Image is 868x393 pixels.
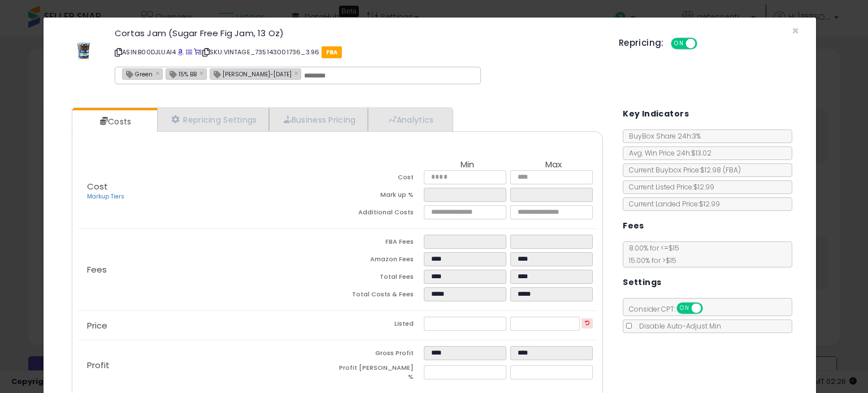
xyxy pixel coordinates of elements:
[123,69,153,79] span: Green
[337,364,424,385] td: Profit [PERSON_NAME] %
[78,182,337,201] p: Cost
[623,275,661,290] h5: Settings
[337,270,424,287] td: Total Fees
[623,219,644,233] h5: Fees
[619,38,664,47] h5: Repricing:
[623,107,689,121] h5: Key Indicators
[269,108,368,131] a: Business Pricing
[695,39,713,49] span: OFF
[424,160,510,170] th: Min
[194,47,200,57] a: Your listing only
[337,188,424,205] td: Mark up %
[623,304,718,314] span: Consider CPT:
[623,148,711,158] span: Avg. Win Price 24h: $13.02
[623,199,720,209] span: Current Landed Price: $12.99
[678,304,692,313] span: ON
[177,47,184,57] a: BuyBox page
[166,69,197,79] span: 15% BB
[78,361,337,370] p: Profit
[792,23,799,39] span: ×
[294,68,301,78] a: ×
[723,165,741,175] span: ( FBA )
[337,170,424,188] td: Cost
[78,265,337,274] p: Fees
[115,29,602,37] h3: Cortas Jam (Sugar Free Fig Jam, 13 Oz)
[623,131,701,141] span: BuyBox Share 24h: 3%
[633,321,721,331] span: Disable Auto-Adjust Min
[623,165,741,175] span: Current Buybox Price:
[701,304,719,313] span: OFF
[623,182,714,192] span: Current Listed Price: $12.99
[72,110,156,133] a: Costs
[78,321,337,330] p: Price
[337,287,424,305] td: Total Costs & Fees
[337,317,424,334] td: Listed
[510,160,597,170] th: Max
[71,29,96,63] img: 31KO9xv11OL._SL60_.jpg
[623,243,679,265] span: 8.00 % for <= $15
[700,165,741,175] span: $12.98
[186,47,192,57] a: All offer listings
[210,69,292,79] span: [PERSON_NAME]-[DATE]
[337,346,424,364] td: Gross Profit
[368,108,452,131] a: Analytics
[672,39,686,49] span: ON
[337,235,424,252] td: FBA Fees
[337,205,424,223] td: Additional Costs
[322,46,342,58] span: FBA
[115,43,602,61] p: ASIN: B00DJLUAI4 | SKU: VINTAGE_735143001736_3.96
[199,68,206,78] a: ×
[623,256,676,265] span: 15.00 % for > $15
[87,192,124,201] a: Markup Tiers
[337,252,424,270] td: Amazon Fees
[155,68,162,78] a: ×
[157,108,269,131] a: Repricing Settings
